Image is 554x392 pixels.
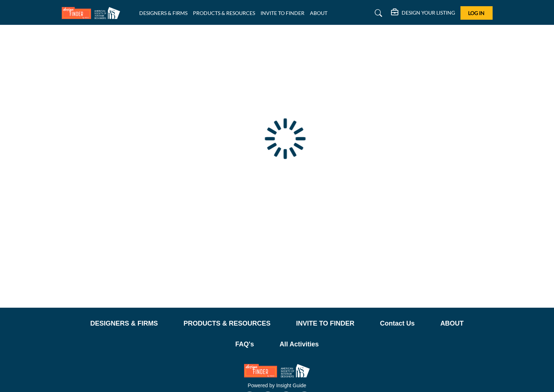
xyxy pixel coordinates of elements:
[90,319,158,328] a: DESIGNERS & FIRMS
[380,319,415,328] a: Contact Us
[244,364,310,377] img: No Site Logo
[296,319,354,328] a: INVITE TO FINDER
[468,10,485,16] span: Log In
[193,10,255,16] a: PRODUCTS & RESOURCES
[261,10,304,16] a: INVITE TO FINDER
[402,9,455,16] h5: DESIGN YOUR LISTING
[62,7,124,19] img: Site Logo
[280,339,319,349] a: All Activities
[310,10,327,16] a: ABOUT
[460,6,493,20] button: Log In
[183,319,270,328] a: PRODUCTS & RESOURCES
[368,7,387,19] a: Search
[440,319,464,328] a: ABOUT
[248,383,306,388] a: Powered by Insight Guide
[235,339,254,349] a: FAQ's
[139,10,187,16] a: DESIGNERS & FIRMS
[391,9,455,18] div: DESIGN YOUR LISTING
